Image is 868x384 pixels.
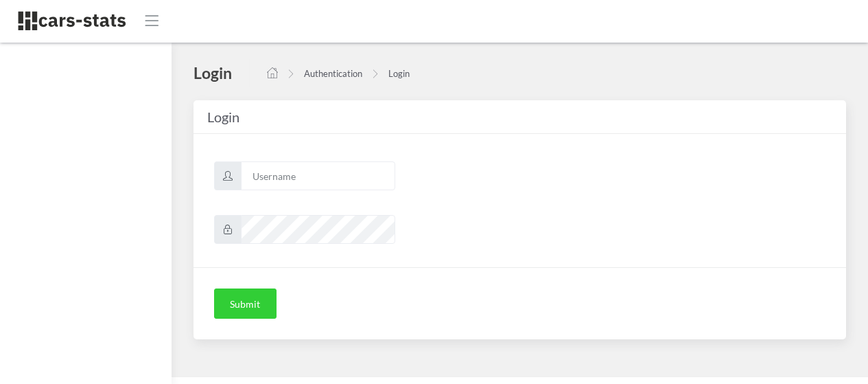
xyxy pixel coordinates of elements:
[193,63,232,83] h4: Login
[388,68,410,79] a: Login
[207,109,239,125] span: Login
[304,68,362,79] a: Authentication
[241,161,395,190] input: Username
[214,289,277,319] button: Submit
[17,10,127,32] img: navbar brand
